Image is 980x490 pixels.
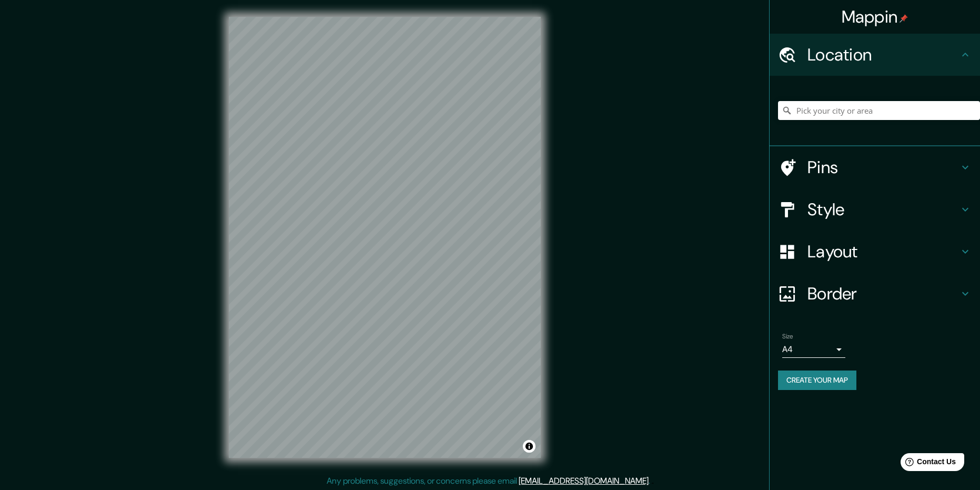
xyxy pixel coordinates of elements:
input: Pick your city or area [778,101,980,120]
div: . [650,475,652,487]
a: [EMAIL_ADDRESS][DOMAIN_NAME] [519,475,649,486]
div: Location [770,34,980,76]
div: Border [770,273,980,315]
h4: Mappin [842,6,908,27]
h4: Layout [807,241,959,262]
h4: Border [807,283,959,304]
label: Size [782,332,793,341]
iframe: Help widget launcher [886,449,968,478]
div: Pins [770,146,980,188]
button: Toggle attribution [523,440,536,453]
h4: Pins [807,157,959,178]
div: Layout [770,231,980,273]
h4: Style [807,199,959,220]
div: Style [770,188,980,231]
canvas: Map [229,17,541,458]
p: Any problems, suggestions, or concerns please email . [327,475,650,487]
div: A4 [782,341,845,358]
h4: Location [807,44,959,65]
div: . [652,475,654,487]
button: Create your map [778,371,856,390]
img: pin-icon.png [900,14,908,23]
